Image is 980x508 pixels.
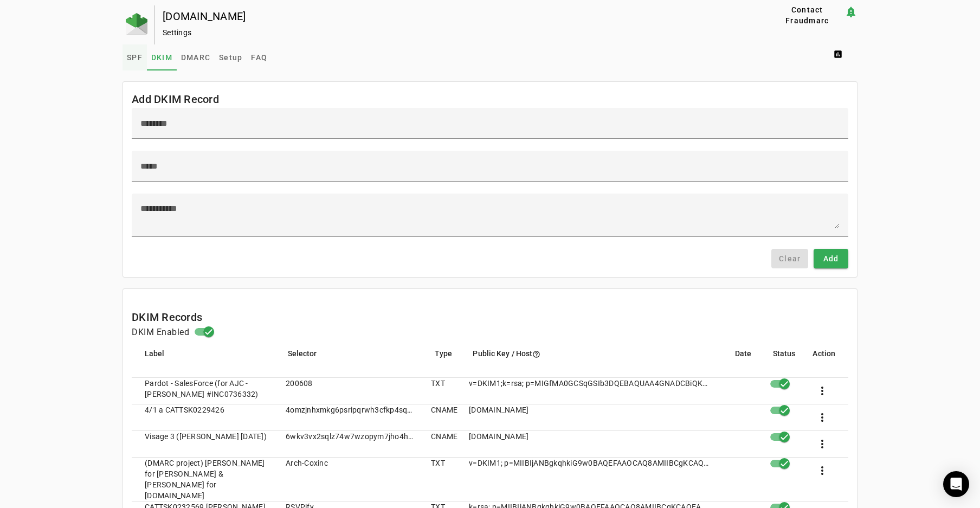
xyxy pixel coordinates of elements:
[147,44,177,70] a: DKIM
[215,44,247,70] a: Setup
[132,378,277,404] mat-cell: Pardot - SalesForce (for AJC - [PERSON_NAME] #INC0736332)
[422,458,460,501] mat-cell: TXT
[943,471,969,497] div: Open Intercom Messenger
[126,13,147,35] img: Fraudmarc Logo
[422,378,460,404] mat-cell: TXT
[277,404,422,431] mat-cell: 4omzjnhxmkg6psripqrwh3cfkp4squbf
[132,91,219,108] mat-card-title: Add DKIM Record
[247,44,272,70] a: FAQ
[844,5,857,18] mat-icon: notification_important
[251,54,267,61] span: FAQ
[464,348,726,378] mat-header-cell: Public Key / Host
[460,431,718,458] mat-cell: [DOMAIN_NAME]
[151,54,172,61] span: DKIM
[181,54,210,61] span: DMARC
[764,348,804,378] mat-header-cell: Status
[460,404,718,431] mat-cell: [DOMAIN_NAME]
[823,253,839,264] span: Add
[132,404,277,431] mat-cell: 4/1 a CATTSK0229426
[127,54,143,61] span: SPF
[279,348,427,378] mat-header-cell: Selector
[277,378,422,404] mat-cell: 200608
[177,44,215,70] a: DMARC
[219,54,242,61] span: Setup
[163,11,736,22] div: [DOMAIN_NAME]
[726,348,764,378] mat-header-cell: Date
[460,458,718,501] mat-cell: v=DKIM1; p=MIIBIjANBgkqhkiG9w0BAQEFAAOCAQ8AMIIBCgKCAQEAyNcjOcZuPL/BCgzgsqIlfxQTuDTFHE1wUaH0qHGy8M...
[804,348,848,378] mat-header-cell: Action
[426,348,464,378] mat-header-cell: Type
[277,458,422,501] mat-cell: Arch-Coxinc
[132,326,189,339] h4: DKIM Enabled
[422,404,460,431] mat-cell: CNAME
[532,350,540,358] i: help_outline
[132,431,277,458] mat-cell: Visage 3 ([PERSON_NAME] [DATE])
[277,431,422,458] mat-cell: 6wkv3vx2sqlz74w7wzopym7jho4hndke
[422,431,460,458] mat-cell: CNAME
[460,378,718,404] mat-cell: v=DKIM1;k=rsa; p=MIGfMA0GCSqGSIb3DQEBAQUAA4GNADCBiQKBgQDGoQCNwAQdJBy23MrShs1EuHqK/dtDC33QrTqgWd9C...
[132,308,202,326] mat-card-title: DKIM Records
[775,4,840,26] span: Contact Fraudmarc
[814,249,848,268] button: Add
[770,5,844,25] button: Contact Fraudmarc
[122,44,147,70] a: SPF
[132,458,277,501] mat-cell: (DMARC project) [PERSON_NAME] for [PERSON_NAME] & [PERSON_NAME] for [DOMAIN_NAME]
[163,27,736,38] div: Settings
[132,348,279,378] mat-header-cell: Label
